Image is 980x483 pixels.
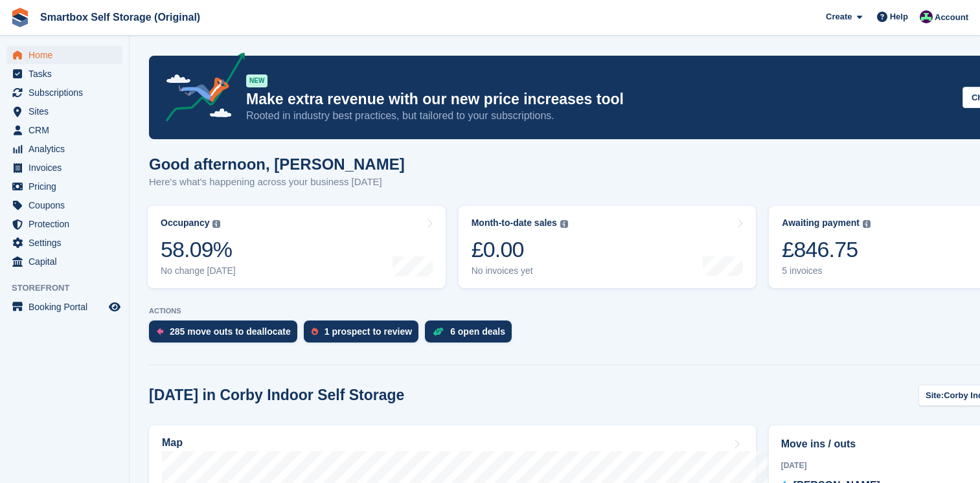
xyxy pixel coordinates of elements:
[6,253,122,271] a: menu
[863,220,871,228] img: icon-info-grey-7440780725fd019a000dd9b08b2336e03edf1995a4989e88bcd33f0948082b44.svg
[472,236,568,263] div: £0.00
[107,299,122,315] a: Preview store
[6,65,122,83] a: menu
[246,109,952,123] p: Rooted in industry best practices, but tailored to your subscriptions.
[161,265,236,276] div: No change [DATE]
[28,46,106,64] span: Home
[28,234,106,252] span: Settings
[28,102,106,120] span: Sites
[472,265,568,276] div: No invoices yet
[560,220,568,228] img: icon-info-grey-7440780725fd019a000dd9b08b2336e03edf1995a4989e88bcd33f0948082b44.svg
[926,389,944,402] span: Site:
[6,140,122,158] a: menu
[6,196,122,214] a: menu
[782,265,871,276] div: 5 invoices
[304,320,425,349] a: 1 prospect to review
[12,282,129,295] span: Storefront
[35,6,205,28] a: Smartbox Self Storage (Original)
[6,234,122,252] a: menu
[246,74,268,87] div: NEW
[6,84,122,102] a: menu
[6,159,122,177] a: menu
[935,11,968,24] span: Account
[148,206,446,288] a: Occupancy 58.09% No change [DATE]
[826,10,852,23] span: Create
[325,326,412,337] div: 1 prospect to review
[28,215,106,233] span: Protection
[10,8,30,27] img: stora-icon-8386f47178a22dfd0bd8f6a31ec36ba5ce8667c1dd55bd0f319d3a0aa187defe.svg
[28,298,106,316] span: Booking Portal
[472,218,557,229] div: Month-to-date sales
[157,328,163,335] img: move_outs_to_deallocate_icon-f764333ba52eb49d3ac5e1228854f67142a1ed5810a6f6cc68b1a99e826820c5.svg
[155,52,245,126] img: price-adjustments-announcement-icon-8257ccfd72463d97f412b2fc003d46551f7dbcb40ab6d574587a9cd5c0d94...
[28,84,106,102] span: Subscriptions
[212,220,220,228] img: icon-info-grey-7440780725fd019a000dd9b08b2336e03edf1995a4989e88bcd33f0948082b44.svg
[28,196,106,214] span: Coupons
[6,46,122,64] a: menu
[149,175,405,190] p: Here's what's happening across your business [DATE]
[312,328,318,335] img: prospect-51fa495bee0391a8d652442698ab0144808aea92771e9ea1ae160a38d050c398.svg
[6,177,122,196] a: menu
[782,218,860,229] div: Awaiting payment
[425,320,518,349] a: 6 open deals
[161,236,236,263] div: 58.09%
[433,327,444,336] img: deal-1b604bf984904fb50ccaf53a9ad4b4a5d6e5aea283cecdc64d6e3604feb123c2.svg
[6,215,122,233] a: menu
[246,90,952,109] p: Make extra revenue with our new price increases tool
[162,437,183,449] h2: Map
[28,177,106,196] span: Pricing
[450,326,505,337] div: 6 open deals
[28,140,106,158] span: Analytics
[161,218,209,229] div: Occupancy
[459,206,757,288] a: Month-to-date sales £0.00 No invoices yet
[149,155,405,173] h1: Good afternoon, [PERSON_NAME]
[28,159,106,177] span: Invoices
[6,102,122,120] a: menu
[170,326,291,337] div: 285 move outs to deallocate
[6,298,122,316] a: menu
[149,320,304,349] a: 285 move outs to deallocate
[28,253,106,271] span: Capital
[149,387,404,404] h2: [DATE] in Corby Indoor Self Storage
[920,10,933,23] img: Alex Selenitsas
[782,236,871,263] div: £846.75
[28,65,106,83] span: Tasks
[28,121,106,139] span: CRM
[6,121,122,139] a: menu
[890,10,908,23] span: Help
